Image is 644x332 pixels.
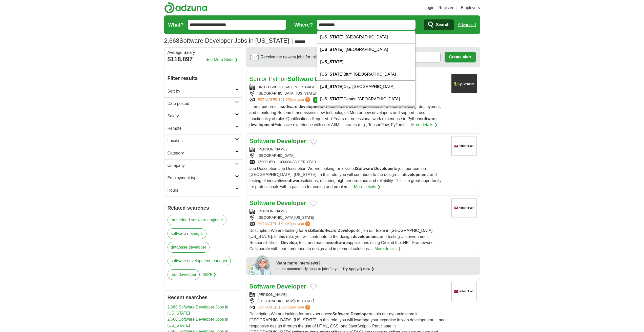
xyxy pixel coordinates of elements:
span: Receive the newest jobs for this search : [261,54,347,60]
label: Where? [294,21,313,29]
button: Add to favorite jobs [310,139,317,145]
span: ? [305,97,310,102]
h2: Company [168,163,235,169]
strong: development [403,172,428,177]
a: software manager [168,228,206,239]
span: Description We are looking for a skilled to join our team in [GEOGRAPHIC_DATA], [US_STATE]. In th... [250,228,436,251]
a: ESTIMATED:$60,052per year? [258,221,311,227]
div: UNITED WHOLESALE MORTGAGE [250,84,447,90]
div: Average Salary [168,51,239,55]
strong: software [285,179,302,183]
h2: Hours [168,187,235,193]
a: 2,668 Software Developer Jobs in [US_STATE] [168,305,228,315]
span: TOP MATCH [313,97,333,103]
strong: Developer [277,138,306,144]
a: software development manager [168,256,231,266]
strong: Developer [374,166,394,171]
span: $91,966 [278,98,291,102]
strong: Software [287,75,313,82]
strong: [US_STATE] [320,60,343,64]
h2: Employment type [168,175,235,181]
strong: development [298,104,323,109]
div: [GEOGRAPHIC_DATA] [250,153,447,158]
a: Hours [164,184,242,196]
strong: Software [250,283,275,290]
a: database developer [168,242,210,253]
a: Software Developer [250,138,306,144]
a: Employers [461,5,480,11]
a: Advanced [458,20,476,30]
a: Date posted [164,97,242,110]
a: [PERSON_NAME] [258,209,287,213]
strong: Software [250,138,275,144]
img: apply-iq-scientist.png [248,254,273,275]
span: Job Description Job Description We are looking for a skilled to join our team in [GEOGRAPHIC_DATA... [250,166,442,189]
span: ? [305,305,310,310]
strong: development [250,123,275,127]
div: [GEOGRAPHIC_DATA], [US_STATE] [250,91,447,96]
a: Software Developer [250,283,306,290]
h2: Location [168,138,235,144]
span: $60,052 [278,222,291,226]
h2: Related searches [168,204,239,212]
img: Company logo [451,74,477,93]
strong: development [353,234,378,239]
img: Adzuna logo [164,2,207,13]
a: Login [424,5,434,11]
strong: Software [356,166,373,171]
strong: [US_STATE] [320,72,343,76]
a: Company [164,159,242,172]
div: , [GEOGRAPHIC_DATA] [317,31,415,43]
span: more ❯ [203,269,216,283]
a: Software Developer [250,200,306,206]
div: $118,897 [168,55,239,64]
button: Search [424,19,454,30]
a: More details ❯ [375,246,401,252]
div: Bluff, [GEOGRAPHIC_DATA] [317,68,415,81]
strong: [US_STATE] [320,84,343,89]
button: Add to favorite jobs [310,201,317,207]
h2: Date posted [168,101,235,107]
strong: Software [332,312,349,316]
a: Register [438,5,453,11]
strong: software [281,104,297,109]
strong: Software [250,200,275,206]
strong: Develop [281,240,297,245]
span: Search [436,20,449,30]
strong: Developer [277,283,306,290]
a: [PERSON_NAME] [258,147,287,151]
a: 2,668 Software Developer Jobs in [US_STATE] [168,317,228,327]
img: Robert Half logo [451,282,477,301]
a: ESTIMATED:$69,039per year? [258,305,311,310]
h2: Filter results [164,71,242,85]
img: Robert Half logo [451,198,477,217]
button: Create alert [445,52,475,62]
div: , [GEOGRAPHIC_DATA] [317,43,415,56]
strong: software [420,117,437,121]
h2: Recent searches [168,294,239,301]
span: 2,668 [164,36,179,45]
a: Try ApplyIQ now ❯ [342,267,374,271]
strong: software [331,240,348,245]
a: Category [164,147,242,159]
strong: [US_STATE] [320,47,343,52]
strong: Developer [315,75,344,82]
strong: Developer [277,200,306,206]
div: City, [GEOGRAPHIC_DATA] [317,81,415,93]
div: [GEOGRAPHIC_DATA][US_STATE] [250,298,447,304]
span: $69,039 [278,305,291,309]
a: embedded software engineer [168,215,226,225]
strong: Software [319,228,337,233]
label: What? [168,21,184,29]
button: Add to favorite jobs [310,284,317,290]
strong: [US_STATE] [320,35,343,39]
a: Salary [164,110,242,122]
div: 75000USD - 100000USD PER YEAR [250,159,447,165]
div: Let us automatically apply to jobs for you. [277,266,477,272]
a: Remote [164,122,242,135]
h2: Category [168,150,235,156]
div: Center, [GEOGRAPHIC_DATA] [317,93,415,105]
div: [GEOGRAPHIC_DATA][US_STATE] [250,215,447,220]
h1: Software Developer Jobs in [US_STATE] [164,37,289,44]
a: ESTIMATED:$91,966per year? [258,97,311,103]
